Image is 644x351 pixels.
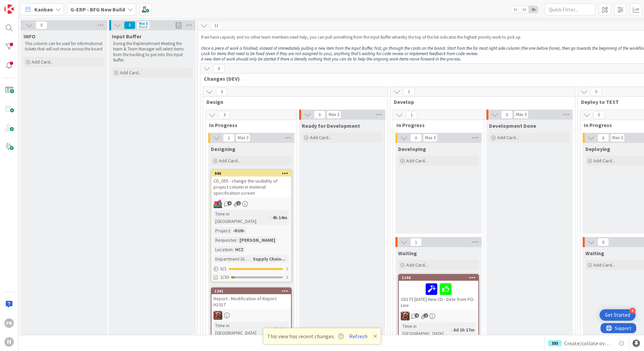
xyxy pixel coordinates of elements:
[406,158,428,164] span: Add Card...
[219,158,240,164] span: Add Card...
[347,332,370,341] button: Refresh
[236,201,241,205] span: 1
[598,134,609,142] span: 0
[112,33,141,40] span: Input Buffer
[113,41,191,63] p: During the Replenishment Meeting the team & Team Manager will select items from the backlog to pu...
[214,236,237,244] div: Requester
[237,236,238,244] span: :
[211,146,235,152] span: Designing
[452,326,476,334] div: 6d 1h 17m
[34,5,53,13] span: Kanban
[302,122,360,129] span: Ready for Development
[545,3,595,15] input: Quick Filter...
[451,326,452,334] span: :
[403,88,415,96] span: 1
[214,246,232,253] div: Location
[232,246,233,253] span: :
[425,136,436,140] div: Max 3
[398,250,417,257] span: Waiting
[124,21,135,29] span: 0
[223,134,234,142] span: 2
[271,214,289,221] div: 4h 14m
[399,281,478,310] div: CD173 [DATE] New CD - Date from PO Line
[214,199,222,208] img: JK
[4,337,14,347] div: H
[593,262,615,268] span: Add Card...
[399,312,478,320] div: JK
[529,6,538,13] span: 3x
[212,288,291,309] div: 1241Report - Modification of Report H1017
[401,312,410,320] img: JK
[212,199,291,208] div: JK
[520,6,529,13] span: 2x
[212,177,291,197] div: CD_055 - change the usability of project column in material specification screen
[398,146,426,152] span: Developing
[212,170,291,177] div: 900
[212,294,291,309] div: Report - Modification of Report H1017
[399,275,478,310] div: 1146CD173 [DATE] New CD - Date from PO Line
[394,99,567,105] span: Develop
[230,227,231,234] span: :
[424,313,428,318] span: 1
[201,51,478,56] em: Look for items that need to be fixed (even if they are not assigned to you), anything that’s wait...
[270,325,271,333] span: :
[600,309,636,321] div: Open Get Started checklist, remaining modules: 4
[585,146,610,152] span: Deploying
[209,122,288,128] span: In Progress
[220,274,229,281] span: 2/30
[415,313,419,318] span: 4
[214,210,270,225] div: Time in [GEOGRAPHIC_DATA]
[233,246,245,253] div: HCZ
[215,171,291,176] div: 900
[216,88,227,96] span: 3
[329,113,339,116] div: Max 3
[238,136,248,140] div: Max 3
[212,265,291,273] div: 0/1
[201,56,461,62] em: A new item of work should only be started if there is literally nothing that you can do to help t...
[511,6,520,13] span: 1x
[213,65,225,73] span: 6
[120,70,141,76] span: Add Card...
[251,255,287,263] div: Supply Chain...
[410,238,422,246] span: 1
[270,214,271,221] span: :
[497,134,519,141] span: Add Card...
[402,275,478,280] div: 1146
[219,111,230,119] span: 3
[267,332,344,340] span: This view has recent changes.
[401,322,451,337] div: Time in [GEOGRAPHIC_DATA]
[227,201,232,205] span: 4
[593,158,615,164] span: Add Card...
[396,122,476,128] span: In Progress
[70,6,125,13] b: G-ERP - BFG New Build
[139,25,148,29] div: Max 8
[211,22,222,30] span: 11
[590,88,602,96] span: 0
[214,311,222,320] img: JK
[593,111,605,119] span: 0
[548,340,561,346] div: 333
[238,236,277,244] div: [PERSON_NAME]
[212,311,291,320] div: JK
[4,318,14,328] div: PR
[214,227,230,234] div: Project
[564,339,612,347] span: Create/collate overview of Facility applications
[406,262,428,268] span: Add Card...
[206,99,379,105] span: Design
[36,21,47,29] span: 0
[612,136,623,140] div: Max 3
[139,22,148,25] div: Min 5
[25,41,103,52] p: This column can be used for informational tickets that will not move across the board
[406,111,417,119] span: 1
[4,4,14,14] img: Visit kanbanzone.com
[489,122,536,129] span: Development Done
[214,255,250,263] div: Department (G-ERP)
[32,59,53,65] span: Add Card...
[314,111,325,119] span: 0
[501,111,513,119] span: 0
[220,265,227,272] span: 0 / 1
[212,288,291,294] div: 1241
[605,312,630,318] div: Get Started
[24,33,35,40] span: INFO
[585,250,604,257] span: Waiting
